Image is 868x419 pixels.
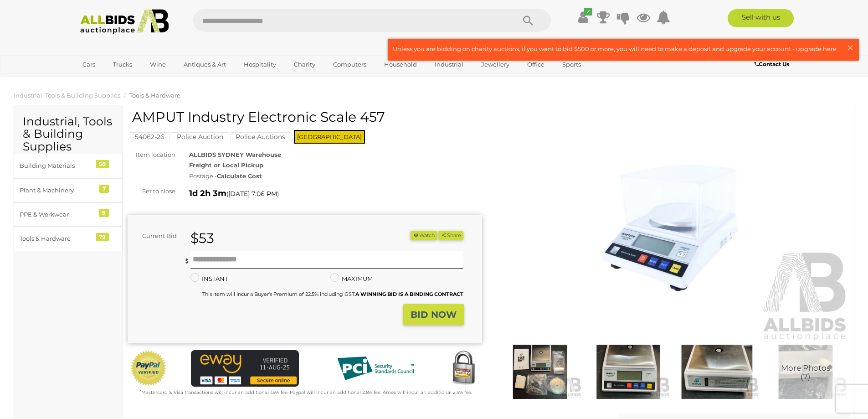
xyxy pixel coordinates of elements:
div: 79 [96,233,109,241]
img: Allbids.com.au [75,9,174,34]
h1: AMPUT Industry Electronic Scale 457 [132,109,480,124]
a: Office [521,57,550,72]
a: Plant & Machinery 7 [14,178,123,202]
div: 50 [96,160,109,168]
button: Watch [411,231,437,240]
strong: Freight or Local Pickup [189,161,263,169]
a: Jewellery [475,57,515,72]
div: Item location [121,150,182,160]
div: Plant & Machinery [20,185,95,196]
a: Antiques & Art [178,57,232,72]
a: Industrial, Tools & Building Supplies [14,92,120,99]
div: Tools & Hardware [20,233,95,244]
a: Hospitality [238,57,282,72]
img: AMPUT Industry Electronic Scale 457 [586,345,670,399]
a: Sports [556,57,587,72]
button: Search [505,9,551,32]
img: AMPUT Industry Electronic Scale 457 [496,114,850,342]
a: Cars [77,57,101,72]
a: 54062-26 [130,133,169,140]
strong: $53 [190,230,214,247]
img: AMPUT Industry Electronic Scale 457 [764,345,847,399]
img: AMPUT Industry Electronic Scale 457 [498,345,582,399]
div: Postage - [189,171,482,181]
mark: Police Auction [172,132,228,141]
a: ✔ [576,9,590,26]
strong: Calculate Cost [217,172,262,180]
label: MAXIMUM [330,274,373,284]
span: × [846,39,854,57]
div: PPE & Workwear [20,209,95,220]
div: 9 [99,209,109,217]
a: Trucks [107,57,138,72]
strong: 1d 2h 3m [189,188,226,198]
a: More Photos(7) [764,345,847,399]
a: Industrial [429,57,469,72]
span: [DATE] 7:06 PM [228,190,277,198]
button: BID NOW [403,304,464,326]
label: INSTANT [190,274,228,284]
mark: 54062-26 [130,132,169,141]
a: Wine [144,57,172,72]
img: AMPUT Industry Electronic Scale 457 [675,345,759,399]
img: eWAY Payment Gateway [191,350,299,386]
a: Household [378,57,423,72]
div: Current Bid [128,231,184,241]
a: Computers [327,57,372,72]
a: Charity [288,57,321,72]
div: Building Materials [20,160,95,171]
i: ✔ [584,8,592,16]
div: 7 [99,185,109,193]
button: Share [438,231,463,240]
a: PPE & Workwear 9 [14,202,123,227]
a: Police Auction [172,133,228,140]
img: PCI DSS compliant [330,350,421,387]
span: ( ) [226,190,279,197]
b: A WINNING BID IS A BINDING CONTRACT [355,291,463,297]
b: Contact Us [755,61,789,67]
span: [GEOGRAPHIC_DATA] [294,130,365,144]
a: Tools & Hardware [129,92,180,99]
li: Watch this item [411,231,437,240]
a: Building Materials 50 [14,154,123,178]
strong: ALLBIDS SYDNEY Warehouse [189,151,281,158]
div: Set to close [121,186,182,197]
img: Official PayPal Seal [130,350,167,387]
mark: Police Auctions [231,132,290,141]
strong: BID NOW [411,309,457,320]
small: This Item will incur a Buyer's Premium of 22.5% including GST. [202,291,463,297]
small: Mastercard & Visa transactions will incur an additional 1.9% fee. Paypal will incur an additional... [140,389,472,395]
a: [GEOGRAPHIC_DATA] [77,72,153,87]
span: More Photos (7) [781,364,830,381]
a: Police Auctions [231,133,290,140]
a: Tools & Hardware 79 [14,227,123,251]
h2: Industrial, Tools & Building Supplies [23,115,113,153]
img: Secured by Rapid SSL [445,350,482,387]
a: Contact Us [755,59,791,69]
a: Sell with us [728,9,794,27]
